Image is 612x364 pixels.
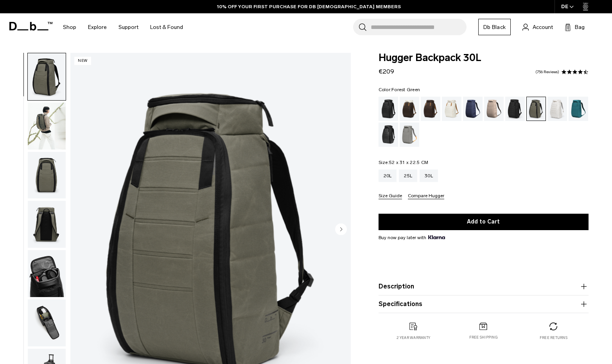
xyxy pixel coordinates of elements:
a: Cappuccino [400,97,419,121]
button: Bag [565,22,585,32]
a: Fogbow Beige [484,97,504,121]
button: Add to Cart [379,214,589,230]
a: Explore [88,13,107,41]
button: Hugger Backpack 30L Forest Green [27,53,66,101]
span: Bag [575,23,585,31]
button: Compare Hugger [408,193,444,199]
a: 10% OFF YOUR FIRST PURCHASE FOR DB [DEMOGRAPHIC_DATA] MEMBERS [217,3,401,10]
a: Shop [63,13,76,41]
p: 2 year warranty [397,335,430,341]
img: Hugger Backpack 30L Forest Green [28,152,66,199]
legend: Color: [379,87,420,92]
p: New [74,57,91,65]
p: Free shipping [469,335,498,340]
button: Next slide [335,223,347,236]
button: Hugger Backpack 30L Forest Green [27,299,66,347]
a: Db Black [478,19,511,35]
button: Specifications [379,299,589,309]
a: Oatmilk [442,97,461,121]
nav: Main Navigation [57,13,189,41]
a: Lost & Found [150,13,183,41]
img: Hugger Backpack 30L Forest Green [28,299,66,346]
img: Hugger Backpack 30L Forest Green [28,201,66,248]
a: 25L [399,169,417,182]
p: Free returns [540,335,567,341]
a: Sand Grey [400,123,419,147]
a: Midnight Teal [569,97,588,121]
button: Hugger Backpack 30L Forest Green [27,102,66,150]
a: Clean Slate [547,97,567,121]
a: Charcoal Grey [505,97,525,121]
span: €209 [379,68,394,75]
a: Reflective Black [379,123,398,147]
a: Account [522,22,553,32]
legend: Size: [379,160,429,165]
a: Forest Green [526,97,546,121]
span: Buy now pay later with [379,234,445,241]
a: 756 reviews [535,70,559,74]
button: Hugger Backpack 30L Forest Green [27,250,66,297]
a: 20L [379,169,397,182]
a: Blue Hour [463,97,483,121]
a: 30L [420,169,438,182]
button: Description [379,282,589,291]
a: Espresso [421,97,440,121]
span: Hugger Backpack 30L [379,53,589,63]
span: 52 x 31 x 22.5 CM [389,160,428,165]
button: Hugger Backpack 30L Forest Green [27,200,66,248]
a: Support [118,13,138,41]
span: Account [533,23,553,31]
a: Black Out [379,97,398,121]
img: Hugger Backpack 30L Forest Green [28,250,66,297]
button: Size Guide [379,193,402,199]
span: Forest Green [391,87,420,92]
img: {"height" => 20, "alt" => "Klarna"} [428,235,445,239]
img: Hugger Backpack 30L Forest Green [28,103,66,150]
button: Hugger Backpack 30L Forest Green [27,151,66,199]
img: Hugger Backpack 30L Forest Green [28,53,66,100]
